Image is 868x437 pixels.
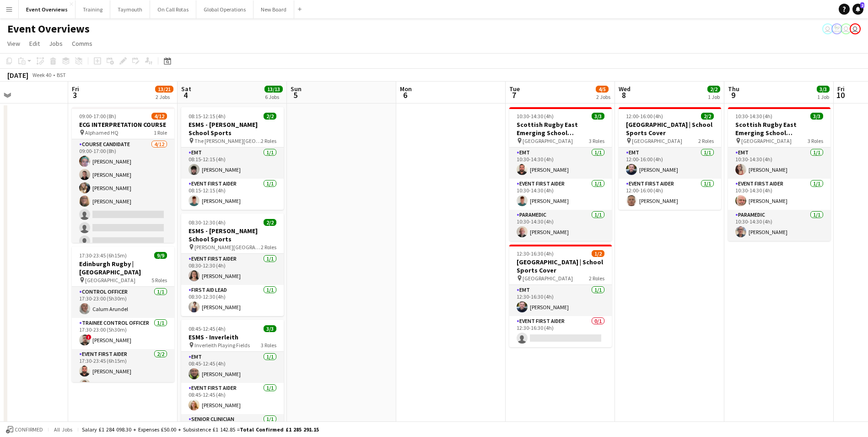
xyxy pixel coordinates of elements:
[15,426,43,433] span: Confirmed
[4,38,24,49] a: View
[150,0,196,18] button: On Call Rotas
[253,0,294,18] button: New Board
[196,0,253,18] button: Global Operations
[45,38,66,49] a: Jobs
[82,426,319,433] div: Salary £1 284 098.30 + Expenses £50.00 + Subsistence £1 142.85 =
[822,23,833,34] app-user-avatar: Operations Team
[30,71,53,78] span: Week 40
[841,23,852,34] app-user-avatar: Operations Team
[7,39,20,48] span: View
[5,425,44,435] button: Confirmed
[68,38,96,49] a: Comms
[850,23,861,34] app-user-avatar: Operations Team
[110,0,150,18] button: Taymouth
[240,426,319,433] span: Total Confirmed £1 285 291.15
[72,39,92,48] span: Comms
[19,0,75,18] button: Event Overviews
[860,2,864,8] span: 2
[7,22,90,36] h1: Event Overviews
[52,426,74,433] span: All jobs
[75,0,110,18] button: Training
[29,39,40,48] span: Edit
[7,71,28,80] div: [DATE]
[852,4,863,15] a: 2
[26,38,43,49] a: Edit
[57,71,66,78] div: BST
[49,39,63,48] span: Jobs
[831,23,842,34] app-user-avatar: Operations Manager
